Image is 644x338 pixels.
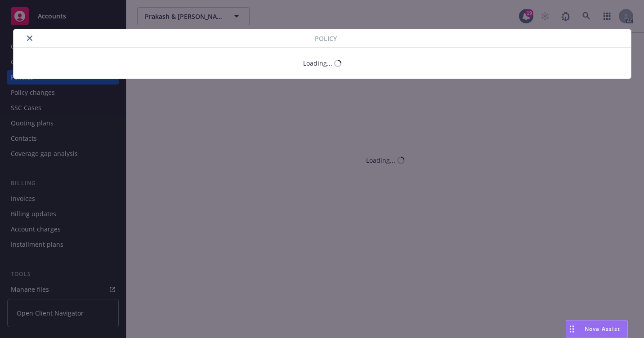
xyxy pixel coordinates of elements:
span: Policy [315,34,337,43]
button: close [24,33,35,44]
div: Loading... [303,58,332,68]
span: Nova Assist [585,325,620,333]
button: Nova Assist [566,320,628,338]
div: Drag to move [566,320,577,338]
